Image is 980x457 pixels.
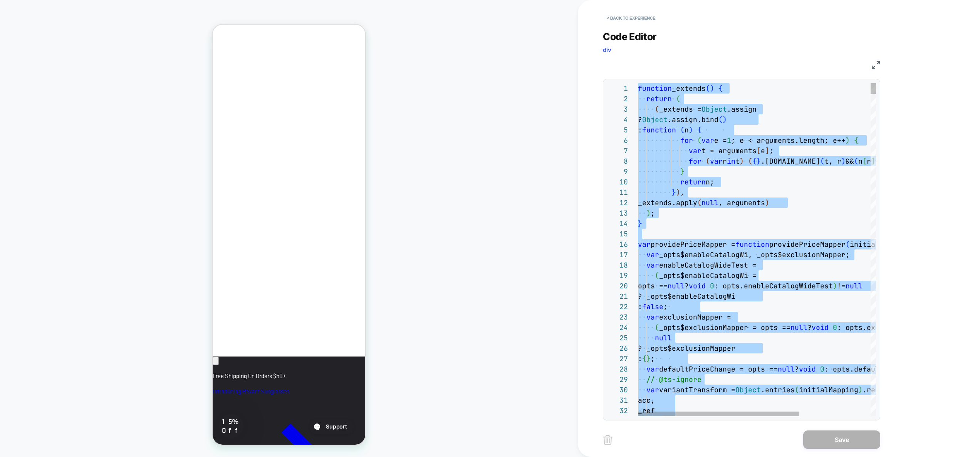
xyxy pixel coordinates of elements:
span: providePriceMapper = [651,240,735,249]
span: .entries [761,385,795,394]
span: for [680,136,693,145]
iframe: Gorgias live chat messenger [93,392,145,412]
div: 20 [607,281,628,291]
span: var [710,157,723,166]
span: acc, [638,396,655,405]
span: null [655,333,672,342]
span: ( [718,115,723,124]
span: defaultPriceChange = opts == [659,365,778,373]
span: ? _opts$enableCatalogWi [638,292,735,301]
span: [ [863,157,867,166]
span: ? [795,365,799,373]
span: ) [833,281,837,290]
span: t = arguments [701,146,757,155]
span: ; [769,146,774,155]
span: var [701,136,714,145]
span: ( [748,157,752,166]
span: && [846,157,854,166]
span: r [867,157,871,166]
div: 25 [607,333,628,343]
span: ) [689,126,693,134]
span: null [778,365,795,373]
span: ( [706,157,710,166]
span: Object [701,105,727,114]
span: ) [858,385,863,394]
span: } [672,188,676,197]
div: 10 [607,177,628,187]
span: , arguments [718,198,765,207]
span: var [646,250,659,259]
span: ) [846,136,850,145]
div: 9 [607,166,628,177]
span: ( [655,323,659,332]
span: var [638,240,651,249]
div: 5 [607,125,628,135]
span: ) [740,157,744,166]
span: , [680,188,685,197]
span: ( [676,94,680,103]
span: ? [685,281,689,290]
span: ( [820,157,824,166]
span: ) [710,84,714,93]
span: null [790,323,807,332]
span: ? [807,323,812,332]
span: ( [655,271,659,280]
span: : [638,354,642,363]
span: n; [706,177,714,186]
span: ; [651,354,655,363]
span: ( [846,240,850,249]
span: ? _opts$exclusionMapper [638,344,735,353]
div: 16 [607,239,628,249]
span: .assign.bind [668,115,718,124]
span: ? [638,115,642,124]
span: var [646,313,659,321]
div: 15 [607,229,628,239]
button: Save [803,430,880,449]
span: [ [757,146,761,155]
span: : opts.enableCatalogWideTest [714,281,833,290]
span: 1 [727,136,731,145]
div: 1 [607,83,628,94]
span: t, r [824,157,841,166]
span: return [680,177,706,186]
span: var [646,365,659,373]
div: 7 [607,146,628,156]
span: ( [795,385,799,394]
span: e [761,146,765,155]
span: ) [841,157,846,166]
span: e = [714,136,727,145]
span: ( [655,105,659,114]
span: ) [723,115,727,124]
span: } [646,354,651,363]
span: var [689,146,701,155]
div: 30 [607,385,628,395]
span: var [646,385,659,394]
div: 14 [607,218,628,229]
span: variantTransform = [659,385,735,394]
div: 18 [607,260,628,270]
span: void [689,281,706,290]
button: < Back to experience [603,12,659,24]
div: 19 [607,270,628,281]
div: 3 [607,104,628,114]
span: ] [765,146,769,155]
span: _extends [672,84,706,93]
span: _extends.apply [638,198,697,207]
div: 6 [607,135,628,146]
div: 31 [607,395,628,405]
span: // @ts-ignore [646,375,701,384]
span: ; e < arguments.length; e++ [731,136,846,145]
span: _ref [638,406,655,415]
span: null [701,198,718,207]
span: { [697,126,701,134]
span: var [646,261,659,270]
span: 0 [833,323,837,332]
span: .assign [727,105,757,114]
span: Object [642,115,668,124]
div: 21 [607,291,628,301]
span: _opts$enableCatalogWi, _opts$exclusionMapper; [659,250,850,259]
span: t [735,157,740,166]
span: function [642,126,676,134]
span: function [735,240,769,249]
